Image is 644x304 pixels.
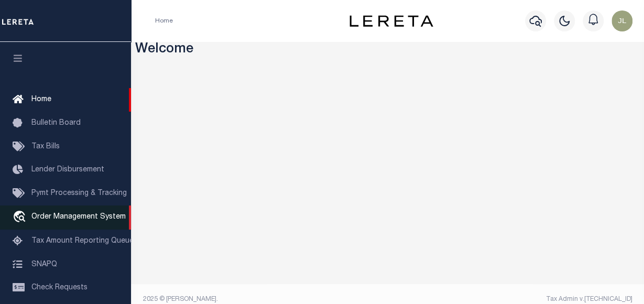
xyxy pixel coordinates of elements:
li: Home [155,16,173,26]
img: logo-dark.svg [350,15,433,27]
span: Check Requests [31,284,88,291]
span: Tax Amount Reporting Queue [31,237,134,245]
span: Lender Disbursement [31,166,104,173]
h3: Welcome [135,42,640,58]
img: svg+xml;base64,PHN2ZyB4bWxucz0iaHR0cDovL3d3dy53My5vcmcvMjAwMC9zdmciIHBvaW50ZXItZXZlbnRzPSJub25lIi... [612,10,632,31]
span: Tax Bills [31,143,60,150]
i: travel_explore [13,211,29,224]
span: Pymt Processing & Tracking [31,190,127,197]
span: Order Management System [31,213,126,221]
div: Tax Admin v.[TECHNICAL_ID] [396,295,632,304]
span: SNAPQ [31,260,57,268]
span: Home [31,96,51,103]
div: 2025 © [PERSON_NAME]. [135,295,388,304]
span: Bulletin Board [31,120,81,127]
